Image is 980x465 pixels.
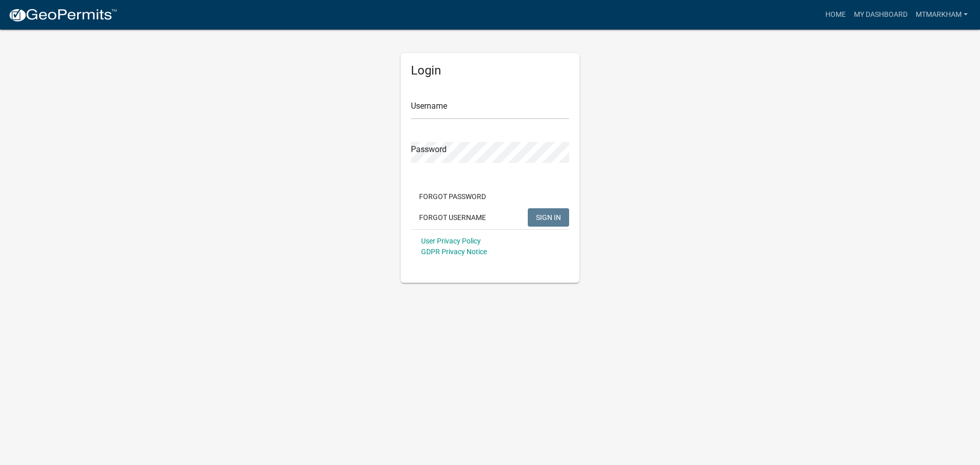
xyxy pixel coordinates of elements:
[411,187,494,206] button: Forgot Password
[821,5,850,25] a: Home
[850,5,912,25] a: My Dashboard
[411,63,569,78] h5: Login
[411,208,494,227] button: Forgot Username
[421,248,487,256] a: GDPR Privacy Notice
[528,208,569,227] button: SIGN IN
[536,213,561,221] span: SIGN IN
[912,5,972,25] a: mtmarkham
[421,237,481,245] a: User Privacy Policy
